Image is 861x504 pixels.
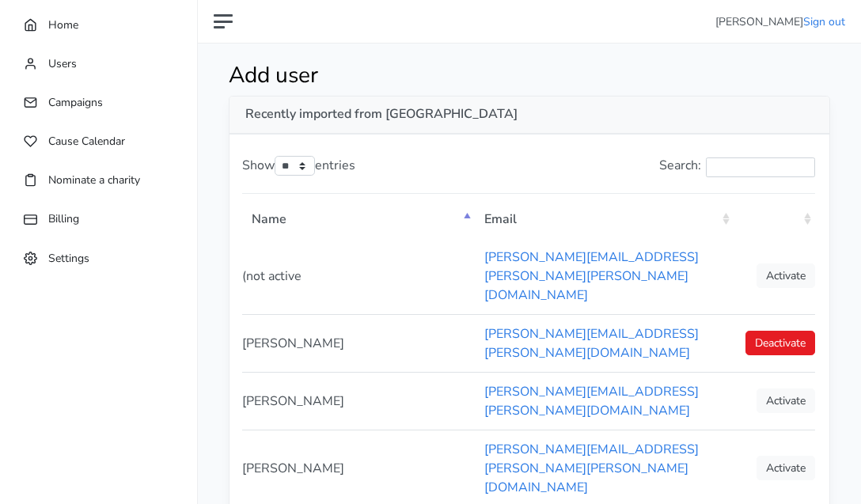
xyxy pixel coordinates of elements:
[734,198,815,238] th: : activate to sort column ascending
[48,134,125,149] span: Cause Calendar
[16,203,181,234] a: Billing
[229,63,726,89] h1: Add user
[484,441,699,496] a: [PERSON_NAME][EMAIL_ADDRESS][PERSON_NAME][PERSON_NAME][DOMAIN_NAME]
[757,388,815,413] a: Activate
[475,198,734,238] th: Email: activate to sort column ascending
[706,157,815,177] input: Search:
[745,331,815,355] a: Deactivate
[245,105,518,123] strong: Recently imported from [GEOGRAPHIC_DATA]
[48,250,89,265] span: Settings
[48,211,79,226] span: Billing
[16,165,181,195] a: Nominate a charity
[659,156,815,177] label: Search:
[242,238,475,314] td: (not active
[16,126,181,157] a: Cause Calendar
[715,13,845,30] li: [PERSON_NAME]
[484,383,699,419] a: [PERSON_NAME][EMAIL_ADDRESS][PERSON_NAME][DOMAIN_NAME]
[16,48,181,79] a: Users
[16,243,181,274] a: Settings
[275,156,315,176] select: Showentries
[48,56,77,71] span: Users
[242,372,475,430] td: [PERSON_NAME]
[242,314,475,372] td: [PERSON_NAME]
[48,172,140,188] span: Nominate a charity
[803,14,845,29] a: Sign out
[16,9,181,40] a: Home
[242,198,475,238] th: Name: activate to sort column descending
[757,263,815,288] a: Activate
[48,17,78,32] span: Home
[757,456,815,480] a: Activate
[242,156,355,176] label: Show entries
[484,248,699,304] a: [PERSON_NAME][EMAIL_ADDRESS][PERSON_NAME][PERSON_NAME][DOMAIN_NAME]
[48,95,103,110] span: Campaigns
[16,87,181,118] a: Campaigns
[484,325,699,362] a: [PERSON_NAME][EMAIL_ADDRESS][PERSON_NAME][DOMAIN_NAME]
